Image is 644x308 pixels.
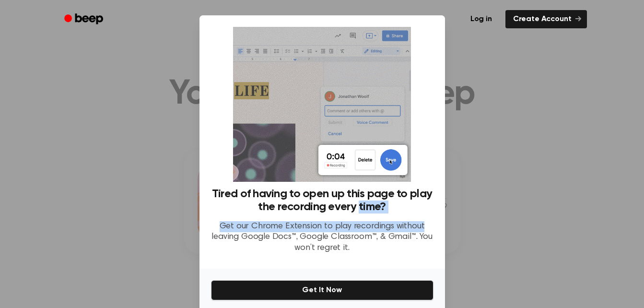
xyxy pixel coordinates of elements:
[211,188,433,213] h3: Tired of having to open up this page to play the recording every time?
[211,280,433,300] button: Get It Now
[58,10,112,29] a: Beep
[505,10,587,28] a: Create Account
[463,10,500,28] a: Log in
[233,27,411,182] img: Beep extension in action
[211,221,433,254] p: Get our Chrome Extension to play recordings without leaving Google Docs™, Google Classroom™, & Gm...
